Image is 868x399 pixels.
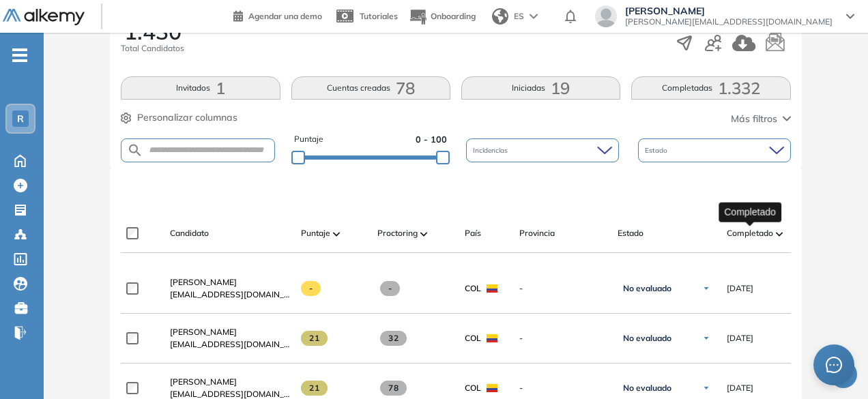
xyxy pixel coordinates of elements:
[625,16,833,27] span: [PERSON_NAME][EMAIL_ADDRESS][DOMAIN_NAME]
[137,110,237,125] span: Personalizar columnas
[631,76,790,100] button: Completadas1.332
[170,227,209,239] span: Candidato
[377,227,418,239] span: Proctoring
[618,227,643,239] span: Estado
[514,10,524,23] span: ES
[702,384,710,392] img: Ícono de flecha
[623,383,671,394] span: No evaluado
[702,334,710,342] img: Ícono de flecha
[121,110,237,125] button: Personalizar columnas
[826,357,842,373] span: message
[623,283,671,294] span: No evaluado
[380,281,400,296] span: -
[170,276,290,289] a: [PERSON_NAME]
[727,382,753,394] span: [DATE]
[301,331,328,346] span: 21
[465,382,481,394] span: COL
[380,381,407,396] span: 78
[170,326,290,338] a: [PERSON_NAME]
[727,282,753,295] span: [DATE]
[487,384,497,392] img: COL
[3,9,85,26] img: Logo
[530,14,538,19] img: arrow
[294,133,323,146] span: Puntaje
[727,227,773,239] span: Completado
[731,112,791,126] button: Más filtros
[170,277,237,287] span: [PERSON_NAME]
[465,282,481,295] span: COL
[461,76,620,100] button: Iniciadas19
[519,282,607,295] span: -
[487,284,497,293] img: COL
[233,7,322,23] a: Agendar una demo
[170,338,290,351] span: [EMAIL_ADDRESS][DOMAIN_NAME]
[248,11,322,21] span: Agendar una demo
[127,142,143,159] img: SEARCH_ALT
[623,333,671,344] span: No evaluado
[301,381,328,396] span: 21
[420,232,427,236] img: [missing "en.ARROW_ALT" translation]
[645,145,670,156] span: Estado
[17,113,24,124] span: R
[431,11,476,21] span: Onboarding
[473,145,510,156] span: Incidencias
[776,232,783,236] img: [missing "en.ARROW_ALT" translation]
[301,281,321,296] span: -
[416,133,447,146] span: 0 - 100
[121,76,280,100] button: Invitados1
[625,5,833,16] span: [PERSON_NAME]
[519,332,607,344] span: -
[301,227,330,239] span: Puntaje
[492,8,508,25] img: world
[170,327,237,337] span: [PERSON_NAME]
[170,289,290,301] span: [EMAIL_ADDRESS][DOMAIN_NAME]
[727,332,753,344] span: [DATE]
[731,112,777,126] span: Más filtros
[702,284,710,293] img: Ícono de flecha
[291,76,450,100] button: Cuentas creadas78
[519,227,555,239] span: Provincia
[409,2,476,31] button: Onboarding
[487,334,497,342] img: COL
[638,138,791,162] div: Estado
[121,42,184,55] span: Total Candidatos
[380,331,407,346] span: 32
[465,227,481,239] span: País
[170,376,290,388] a: [PERSON_NAME]
[465,332,481,344] span: COL
[466,138,619,162] div: Incidencias
[333,232,340,236] img: [missing "en.ARROW_ALT" translation]
[170,376,237,387] span: [PERSON_NAME]
[519,382,607,394] span: -
[719,202,781,222] div: Completado
[360,11,398,21] span: Tutoriales
[12,54,27,57] i: -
